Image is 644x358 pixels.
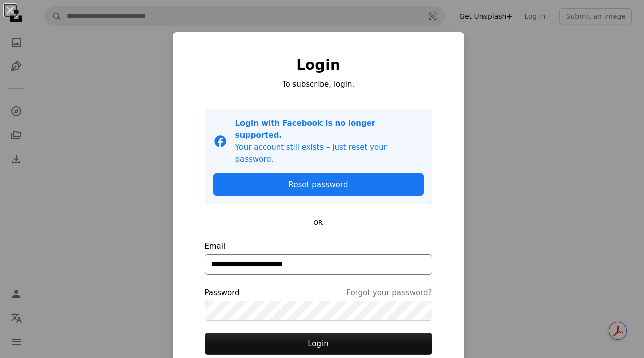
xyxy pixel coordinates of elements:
[314,219,323,226] small: OR
[205,301,432,321] input: PasswordForgot your password?
[205,78,432,91] p: To subscribe, login.
[205,287,432,299] div: Password
[235,141,424,165] p: Your account still exists – just reset your password.
[346,287,432,299] a: Forgot your password?
[205,240,432,275] label: Email
[205,56,432,74] h1: Login
[235,117,424,141] p: Login with Facebook is no longer supported.
[205,333,432,355] button: Login
[213,173,424,196] a: Reset password
[205,254,432,275] input: Email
